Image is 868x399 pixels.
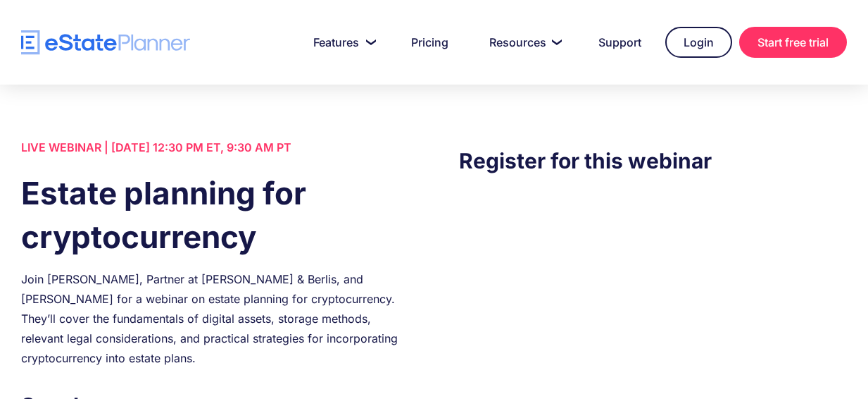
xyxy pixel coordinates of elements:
a: Features [296,28,387,56]
h3: Register for this webinar [459,145,847,177]
a: Start free trial [739,27,847,58]
h1: Estate planning for cryptocurrency [21,171,409,259]
a: Support [581,28,658,56]
a: Login [665,27,732,58]
a: home [21,30,190,55]
a: Resources [472,28,574,56]
div: LIVE WEBINAR | [DATE] 12:30 PM ET, 9:30 AM PT [21,137,409,157]
a: Pricing [394,28,465,56]
div: Join [PERSON_NAME], Partner at [PERSON_NAME] & Berlis, and [PERSON_NAME] for a webinar on estate ... [21,269,409,368]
